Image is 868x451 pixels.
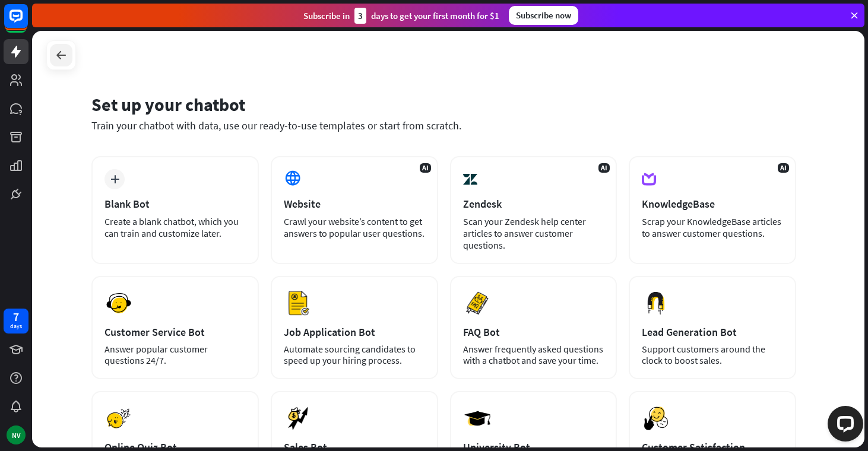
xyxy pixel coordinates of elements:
div: Answer popular customer questions 24/7. [104,344,246,366]
div: Answer frequently asked questions with a chatbot and save your time. [463,344,604,366]
div: Lead Generation Bot [642,325,783,339]
div: Train your chatbot with data, use our ready-to-use templates or start from scratch. [91,119,796,132]
div: days [10,322,22,331]
div: Automate sourcing candidates to speed up your hiring process. [284,344,425,366]
i: plus [110,175,119,183]
div: KnowledgeBase [642,197,783,211]
iframe: LiveChat chat widget [818,401,868,451]
div: Support customers around the clock to boost sales. [642,344,783,366]
span: AI [778,163,789,173]
span: AI [598,163,610,173]
div: Scan your Zendesk help center articles to answer customer questions. [463,215,604,251]
div: Zendesk [463,197,604,211]
div: Crawl your website’s content to get answers to popular user questions. [284,215,425,239]
a: 7 days [4,309,28,334]
div: FAQ Bot [463,325,604,339]
span: AI [420,163,431,173]
div: 7 [13,312,19,322]
div: Subscribe now [509,6,578,25]
div: Subscribe in days to get your first month for $1 [303,8,499,24]
div: Job Application Bot [284,325,425,339]
div: NV [7,425,26,444]
div: Website [284,197,425,211]
div: 3 [354,8,366,24]
div: Scrap your KnowledgeBase articles to answer customer questions. [642,215,783,239]
div: Customer Service Bot [104,325,246,339]
div: Create a blank chatbot, which you can train and customize later. [104,215,246,239]
div: Blank Bot [104,197,246,211]
div: Set up your chatbot [91,93,796,116]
